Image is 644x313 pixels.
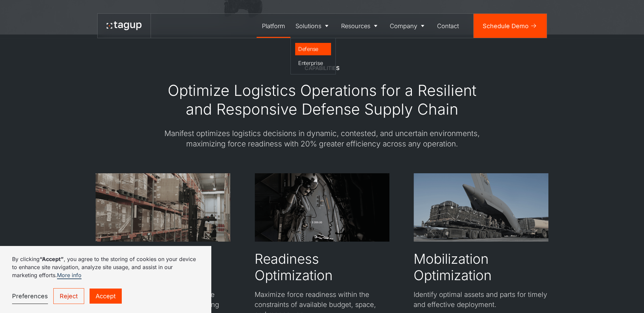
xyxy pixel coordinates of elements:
a: Resources [336,14,385,38]
a: Enterprise [295,57,331,70]
a: Contact [432,14,464,38]
a: Accept [90,289,122,304]
div: Solutions [296,21,321,30]
p: Identify optimal assets and parts for timely and effective deployment. [414,290,548,309]
strong: “Accept” [40,256,64,262]
a: Company [385,14,432,38]
div: Schedule Demo [483,21,529,30]
div: Resources [341,21,370,30]
div: Platform [262,21,285,30]
div: Enterprise [298,59,328,67]
div: Manifest optimizes logistics decisions in dynamic, contested, and uncertain environments, maximiz... [156,128,488,149]
a: Platform [257,14,290,38]
a: Preferences [12,289,48,304]
div: Optimize Logistics Operations for a Resilient and Responsive Defense Supply Chain [156,81,488,119]
a: More info [57,272,82,279]
div: Company [390,21,417,30]
a: Solutions [290,14,336,38]
h2: Readiness Optimization [255,251,389,284]
nav: Solutions [290,38,336,74]
h2: Mobilization Optimization [414,251,548,284]
p: By clicking , you agree to the storing of cookies on your device to enhance site navigation, anal... [12,255,199,279]
a: Schedule Demo [474,14,547,38]
a: Defense [295,43,331,56]
div: Defense [298,45,328,53]
a: Reject [53,288,84,304]
div: Contact [437,21,459,30]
